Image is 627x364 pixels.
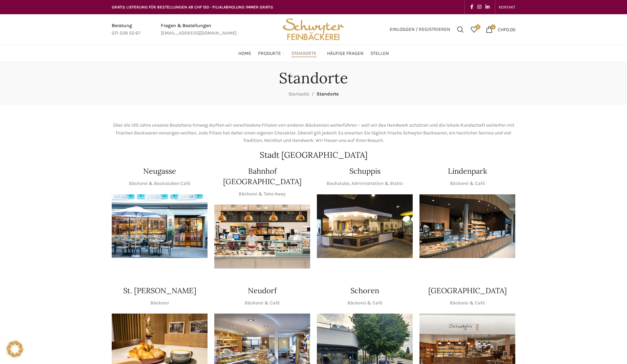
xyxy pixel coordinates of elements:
img: Bäckerei Schwyter [280,14,347,45]
span: Standorte [291,50,317,57]
a: Startseite [288,91,309,97]
div: Main navigation [108,47,519,60]
p: Bäckerei [150,299,169,307]
h4: Lindenpark [448,166,487,176]
span: Home [238,50,251,57]
bdi: 0.00 [498,26,515,32]
p: Bäckerei & Backstuben Café [129,180,190,187]
a: Produkte [258,47,285,60]
p: Bäckerei & Café [245,299,280,307]
p: Bäckerei & Café [347,299,382,307]
p: Über die 120 Jahre unseres Bestehens hinweg durften wir verschiedene Filialen von anderen Bäckere... [112,122,515,144]
a: 0 [467,23,481,36]
a: KONTAKT [499,0,515,14]
div: 1 / 1 [214,205,310,269]
a: Stellen [370,47,389,60]
h1: Standorte [279,69,348,87]
a: Suchen [454,23,467,36]
h4: Neudorf [248,285,277,296]
a: Infobox link [112,22,140,37]
p: Bäckerei & Take Away [239,190,286,198]
span: CHF [498,26,506,32]
a: 0 CHF0.00 [482,23,519,36]
h4: Schuppis [349,166,381,176]
span: Einloggen / Registrieren [390,27,450,32]
h4: Bahnhof [GEOGRAPHIC_DATA] [214,166,310,187]
span: KONTAKT [499,5,515,9]
div: Meine Wunschliste [467,23,481,36]
h4: Neugasse [143,166,176,176]
span: Standorte [317,91,339,97]
a: Instagram social link [475,2,483,12]
div: 1 / 1 [112,194,208,258]
span: Häufige Fragen [327,50,364,57]
h4: [GEOGRAPHIC_DATA] [428,285,507,296]
span: Produkte [258,50,281,57]
span: GRATIS LIEFERUNG FÜR BESTELLUNGEN AB CHF 150 - FILIALABHOLUNG IMMER GRATIS [112,5,273,9]
img: 150130-Schwyter-013 [317,194,413,258]
a: Linkedin social link [483,2,492,12]
p: Bäckerei & Café [450,180,485,187]
a: Facebook social link [468,2,475,12]
span: 0 [491,24,496,29]
a: Häufige Fragen [327,47,364,60]
img: Neugasse [112,194,208,258]
div: 1 / 1 [419,194,515,258]
h2: Stadt [GEOGRAPHIC_DATA] [112,151,515,159]
a: Site logo [280,26,347,32]
a: Home [238,47,251,60]
p: Bäckerei & Café [450,299,485,307]
a: Einloggen / Registrieren [386,23,454,36]
h4: Schoren [350,285,379,296]
div: Secondary navigation [495,0,519,14]
a: Standorte [291,47,320,60]
span: Stellen [370,50,389,57]
img: Bahnhof St. Gallen [214,205,310,269]
p: Backstube, Administration & Bistro [327,180,403,187]
img: 017-e1571925257345 [419,194,515,258]
a: Infobox link [161,22,237,37]
div: 1 / 1 [317,194,413,258]
span: 0 [475,24,480,29]
h4: St. [PERSON_NAME] [123,285,196,296]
